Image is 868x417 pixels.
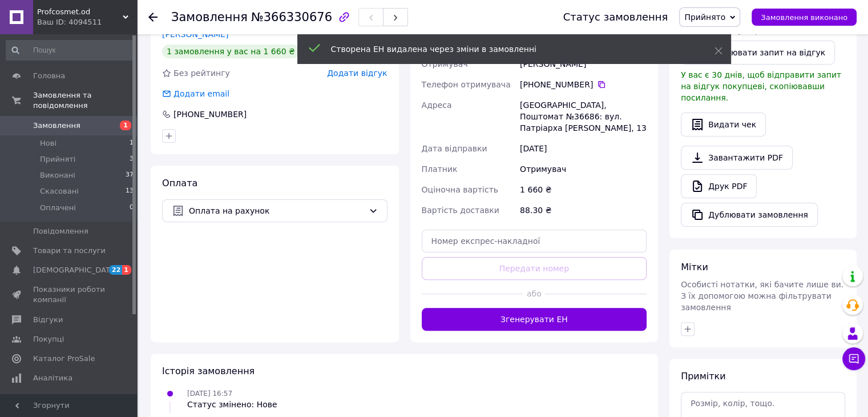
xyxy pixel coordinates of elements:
[172,88,231,99] div: Додати email
[422,308,647,331] button: Згенерувати ЕН
[162,30,228,39] a: [PERSON_NAME]
[126,186,134,197] span: 13
[40,154,75,165] span: Прийняті
[33,265,118,275] span: [DEMOGRAPHIC_DATA]
[33,246,106,256] span: Товари та послуги
[37,7,123,17] span: Profcosmet.od
[681,113,766,137] button: Видати чек
[422,230,647,252] input: Номер експрес-накладної
[681,262,708,272] span: Мітки
[681,26,808,35] span: Запит на відгук про компанію
[173,69,230,78] span: Без рейтингу
[120,121,131,130] span: 1
[681,70,841,102] span: У вас є 30 днів, щоб відправити запит на відгук покупцеві, скопіювавши посилання.
[684,13,725,22] span: Прийнято
[148,11,158,23] div: Повернутися назад
[681,146,793,170] a: Завантажити PDF
[33,90,137,111] span: Замовлення та повідомлення
[422,165,458,174] span: Платник
[842,347,865,370] button: Чат з покупцем
[40,203,76,213] span: Оплачені
[327,69,387,78] span: Додати відгук
[518,179,649,200] div: 1 660 ₴
[331,43,686,55] div: Створена ЕН видалена через зміни в замовленні
[187,390,232,398] span: [DATE] 16:57
[187,399,277,410] div: Статус змінено: Нове
[422,80,511,89] span: Телефон отримувача
[171,10,248,24] span: Замовлення
[681,203,818,227] button: Дублювати замовлення
[162,45,300,58] div: 1 замовлення у вас на 1 660 ₴
[130,203,134,213] span: 0
[761,13,847,22] span: Замовлення виконано
[37,17,137,27] div: Ваш ID: 4094511
[33,284,106,305] span: Показники роботи компанії
[752,9,857,26] button: Замовлення виконано
[40,170,75,181] span: Виконані
[518,138,649,159] div: [DATE]
[126,170,134,181] span: 37
[130,154,134,165] span: 3
[189,205,364,217] span: Оплата на рахунок
[161,88,231,99] div: Додати email
[6,40,135,61] input: Пошук
[33,373,72,383] span: Аналітика
[422,185,498,194] span: Оціночна вартість
[109,265,122,275] span: 22
[40,186,79,197] span: Скасовані
[681,371,725,382] span: Примітки
[172,109,248,120] div: [PHONE_NUMBER]
[422,144,487,153] span: Дата відправки
[33,392,106,413] span: Управління сайтом
[40,138,56,149] span: Нові
[518,200,649,220] div: 88.30 ₴
[518,159,649,179] div: Отримувач
[422,59,468,69] span: Отримувач
[251,10,332,24] span: №366330676
[33,121,80,131] span: Замовлення
[162,366,255,376] span: Історія замовлення
[422,101,452,110] span: Адреса
[33,315,63,325] span: Відгуки
[523,288,545,299] span: або
[122,265,131,275] span: 1
[563,11,668,23] div: Статус замовлення
[422,206,499,215] span: Вартість доставки
[33,226,88,236] span: Повідомлення
[520,79,647,90] div: [PHONE_NUMBER]
[681,280,843,312] span: Особисті нотатки, які бачите лише ви. З їх допомогою можна фільтрувати замовлення
[162,178,197,189] span: Оплата
[681,41,835,65] button: Скопіювати запит на відгук
[681,174,757,198] a: Друк PDF
[33,354,95,364] span: Каталог ProSale
[33,71,65,81] span: Головна
[518,95,649,138] div: [GEOGRAPHIC_DATA], Поштомат №36686: вул. Патріарха [PERSON_NAME], 13
[130,138,134,149] span: 1
[33,334,64,344] span: Покупці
